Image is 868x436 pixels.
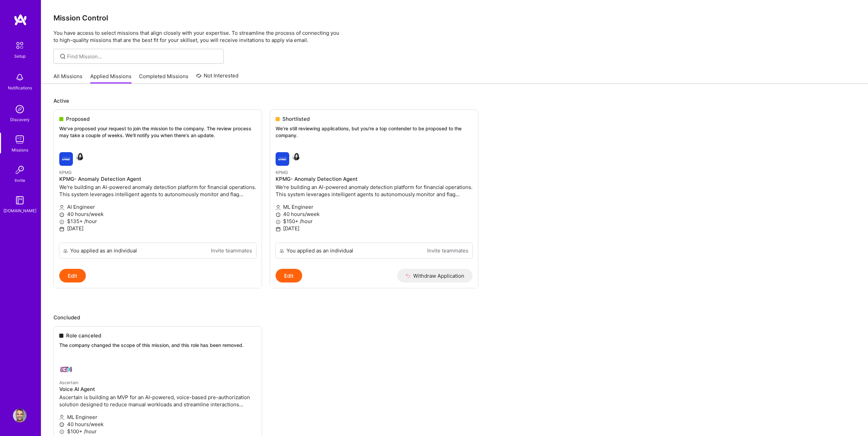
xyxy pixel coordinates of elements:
p: We've proposed your request to join the mission to the company. The review process may take a cou... [59,125,256,139]
span: Proposed [66,115,90,122]
input: Find Mission... [67,53,219,60]
a: KPMG company logoCarleen PanKPMGKPMG- Anomaly Detection AgentWe're building an AI-powered anomaly... [270,147,478,243]
i: icon SearchGrey [59,53,67,60]
a: Invite teammates [211,247,252,254]
img: logo [14,14,27,26]
i: icon Clock [59,212,64,217]
small: KPMG [276,170,288,175]
a: Applied Missions [90,73,131,84]
img: KPMG company logo [59,152,73,166]
a: All Missions [53,73,82,84]
button: Edit [59,269,86,282]
a: KPMG company logoCarleen PanKPMGKPMG- Anomaly Detection AgentWe're building an AI-powered anomaly... [54,147,262,243]
img: bell [13,71,27,84]
p: $150+ /hour [276,218,472,225]
i: icon Calendar [59,227,64,232]
p: 40 hours/week [276,210,472,218]
p: $135+ /hour [59,218,256,225]
p: We’re still reviewing applications, but you're a top contender to be proposed to the company. [276,125,472,139]
img: guide book [13,193,27,207]
h4: KPMG- Anomaly Detection Agent [59,176,256,182]
p: We're building an AI-powered anomaly detection platform for financial operations. This system lev... [276,184,472,198]
h3: Mission Control [53,14,856,22]
div: You applied as an individual [286,247,353,254]
h4: KPMG- Anomaly Detection Agent [276,176,472,182]
a: User Avatar [11,409,28,422]
img: Carleen Pan [292,152,300,160]
img: Invite [13,163,27,177]
img: Carleen Pan [76,152,84,160]
i: icon MoneyGray [276,219,281,224]
p: ML Engineer [276,203,472,210]
div: Missions [12,146,28,154]
div: Discovery [10,116,30,123]
img: setup [13,38,27,53]
div: Invite [15,177,25,184]
img: discovery [13,102,27,116]
div: Setup [14,53,26,60]
small: KPMG [59,170,72,175]
div: Notifications [8,84,32,91]
p: Active [53,97,856,104]
button: Withdraw Application [397,269,472,282]
i: icon Clock [276,212,281,217]
div: You applied as an individual [70,247,137,254]
i: icon Calendar [276,227,281,232]
a: Completed Missions [139,73,188,84]
p: AI Engineer [59,203,256,210]
div: [DOMAIN_NAME] [3,207,36,214]
a: Invite teammates [427,247,468,254]
i: icon Applicant [59,205,64,210]
p: 40 hours/week [59,210,256,218]
p: [DATE] [59,225,256,232]
i: icon MoneyGray [59,219,64,224]
span: Shortlisted [282,115,310,122]
p: [DATE] [276,225,472,232]
i: icon Applicant [276,205,281,210]
button: Edit [276,269,302,282]
a: Not Interested [196,72,239,84]
p: Concluded [53,314,856,321]
img: KPMG company logo [276,152,289,166]
img: User Avatar [13,409,27,422]
p: We're building an AI-powered anomaly detection platform for financial operations. This system lev... [59,184,256,198]
p: You have access to select missions that align closely with your expertise. To streamline the proc... [53,29,856,44]
img: teamwork [13,133,27,146]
